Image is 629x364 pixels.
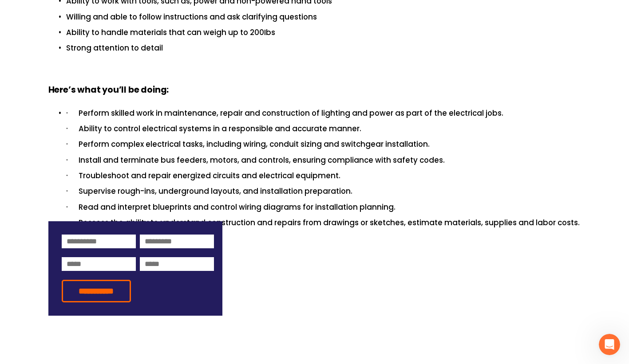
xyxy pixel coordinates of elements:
strong: Here’s what you’ll be doing: [48,83,169,98]
p: · Read and interpret blueprints and control wiring diagrams for installation planning. [66,201,581,213]
p: Willing and able to follow instructions and ask clarifying questions [66,11,581,23]
p: · Perform skilled work in maintenance, repair and construction of lighting and power as part of t... [66,107,581,119]
p: · Ability to control electrical systems in a responsible and accurate manner. [66,123,581,135]
p: · Perform complex electrical tasks, including wiring, conduit sizing and switchgear installation. [66,138,581,150]
p: · Install and terminate bus feeders, motors, and controls, ensuring compliance with safety codes. [66,154,581,166]
p: · Supervise rough-ins, underground layouts, and installation preparation. [66,185,581,197]
iframe: Intercom live chat [599,334,620,355]
p: · Troubleshoot and repair energized circuits and electrical equipment. [66,170,581,182]
p: Strong attention to detail [66,42,581,54]
p: · Possess the ability to understand construction and repairs from drawings or sketches, estimate ... [66,217,581,229]
p: Ability to handle materials that can weigh up to 200Ibs [66,27,581,39]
